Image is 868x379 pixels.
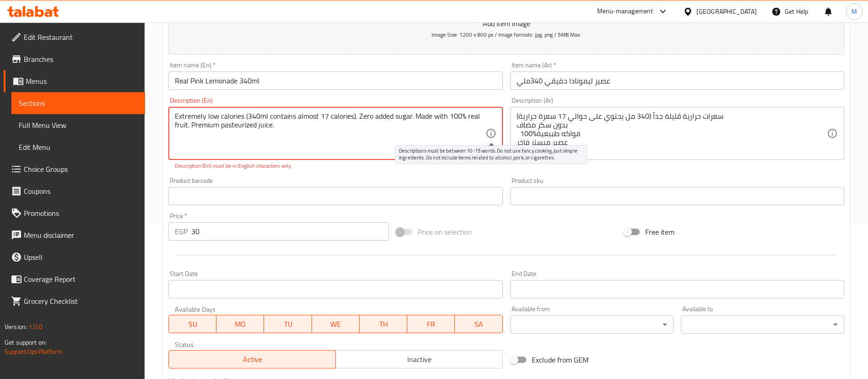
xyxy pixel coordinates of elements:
[28,321,43,333] span: 1.0.0
[335,350,503,368] button: Inactive
[458,318,499,331] span: SA
[175,162,496,170] p: Description (En) must be in English characters only
[11,114,145,136] a: Full Menu View
[24,274,138,285] span: Coverage Report
[340,353,499,366] span: Inactive
[4,70,145,92] a: Menus
[645,226,674,237] span: Free item
[4,158,145,180] a: Choice Groups
[168,350,336,368] button: Active
[11,136,145,158] a: Edit Menu
[360,315,407,333] button: TH
[431,29,581,40] span: Image Size: 1200 x 800 px / Image formats: jpg, png / 5MB Max.
[312,315,360,333] button: WE
[19,120,138,131] span: Full Menu View
[4,224,145,246] a: Menu disclaimer
[24,186,138,197] span: Coupons
[4,268,145,290] a: Coverage Report
[4,290,145,312] a: Grocery Checklist
[24,296,138,307] span: Grocery Checklist
[24,252,138,263] span: Upsell
[268,318,308,331] span: TU
[175,112,485,155] textarea: Extremely low calories (340ml contains almost 17 calories). ⁠Zero added sugar. Made with 100% rea...
[183,18,830,29] p: Add item image
[363,318,404,331] span: TH
[532,354,588,365] span: Exclude from GEM
[517,112,827,155] textarea: سعرات حرارية قليلة جداً (340 مل يحتوي على حوالي 17 سعرة حرارية) بدون سكر مضاف 100%فواكه طبيعية عص...
[5,346,63,357] a: Support.OpsPlatform
[510,187,844,205] input: Please enter product sku
[264,315,312,333] button: TU
[407,315,455,333] button: FR
[19,142,138,153] span: Edit Menu
[597,6,653,17] div: Menu-management
[175,226,188,237] p: EGP
[411,318,451,331] span: FR
[696,6,757,16] div: [GEOGRAPHIC_DATA]
[510,71,844,90] input: Enter name Ar
[681,315,844,334] div: ​
[4,26,145,48] a: Edit Restaurant
[216,315,264,333] button: MO
[510,315,674,334] div: ​
[220,318,260,331] span: MO
[11,92,145,114] a: Sections
[168,71,502,90] input: Enter name En
[168,315,216,333] button: SU
[24,54,138,65] span: Branches
[4,246,145,268] a: Upsell
[316,318,356,331] span: WE
[24,208,138,219] span: Promotions
[24,164,138,175] span: Choice Groups
[24,230,138,241] span: Menu disclaimer
[418,226,472,237] span: Price on selection
[5,336,47,348] span: Get support on:
[26,76,138,87] span: Menus
[19,98,138,109] span: Sections
[4,180,145,202] a: Coupons
[4,48,145,70] a: Branches
[852,6,857,16] span: M
[5,321,27,333] span: Version:
[24,32,138,43] span: Edit Restaurant
[4,202,145,224] a: Promotions
[173,318,213,331] span: SU
[191,222,389,241] input: Please enter price
[455,315,502,333] button: SA
[168,187,502,205] input: Please enter product barcode
[173,353,332,366] span: Active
